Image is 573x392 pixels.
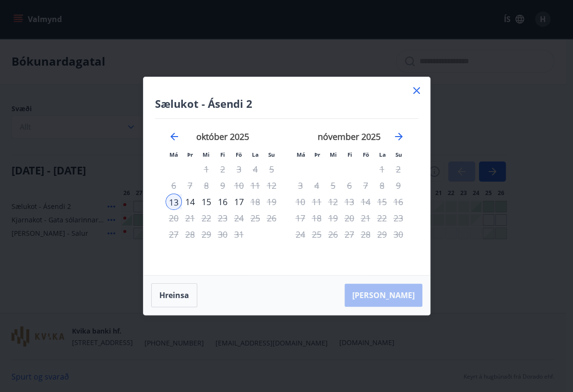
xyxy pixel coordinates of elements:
[236,151,242,158] small: Fö
[263,210,280,226] td: Not available. sunnudagur, 26. október 2025
[231,210,247,226] td: Not available. föstudagur, 24. október 2025
[215,226,231,242] td: Not available. fimmtudagur, 30. október 2025
[390,226,406,242] td: Not available. sunnudagur, 30. nóvember 2025
[198,161,215,177] td: Not available. miðvikudagur, 1. október 2025
[341,226,358,242] td: Not available. fimmtudagur, 27. nóvember 2025
[358,194,374,210] td: Not available. föstudagur, 14. nóvember 2025
[292,194,309,210] td: Not available. mánudagur, 10. nóvember 2025
[231,177,247,194] td: Not available. föstudagur, 10. október 2025
[390,194,406,210] td: Not available. sunnudagur, 16. nóvember 2025
[292,226,309,242] td: Not available. mánudagur, 24. nóvember 2025
[198,226,215,242] td: Not available. miðvikudagur, 29. október 2025
[325,210,341,226] td: Not available. miðvikudagur, 19. nóvember 2025
[325,194,341,210] td: Not available. miðvikudagur, 12. nóvember 2025
[341,210,358,226] td: Not available. fimmtudagur, 20. nóvember 2025
[231,194,247,210] td: Choose föstudagur, 17. október 2025 as your check-out date. It’s available.
[263,177,280,194] td: Not available. sunnudagur, 12. október 2025
[220,151,225,158] small: Fi
[203,151,210,158] small: Mi
[215,210,231,226] td: Not available. fimmtudagur, 23. október 2025
[166,210,182,226] td: Not available. mánudagur, 20. október 2025
[358,226,374,242] td: Not available. föstudagur, 28. nóvember 2025
[341,177,358,194] td: Not available. fimmtudagur, 6. nóvember 2025
[379,151,386,158] small: La
[374,226,390,242] td: Not available. laugardagur, 29. nóvember 2025
[374,210,390,226] td: Not available. laugardagur, 22. nóvember 2025
[169,151,178,158] small: Má
[155,96,418,111] h4: Sælukot - Ásendi 2
[166,194,182,210] div: Aðeins innritun í boði
[358,210,374,226] td: Not available. föstudagur, 21. nóvember 2025
[252,151,259,158] small: La
[166,194,182,210] td: Selected as start date. mánudagur, 13. október 2025
[247,177,263,194] td: Not available. laugardagur, 11. október 2025
[263,161,280,177] td: Not available. sunnudagur, 5. október 2025
[198,194,215,210] div: 15
[182,226,198,242] td: Not available. þriðjudagur, 28. október 2025
[247,161,263,177] td: Not available. laugardagur, 4. október 2025
[309,177,325,194] td: Not available. þriðjudagur, 4. nóvember 2025
[393,131,405,142] div: Move forward to switch to the next month.
[358,177,374,194] td: Not available. föstudagur, 7. nóvember 2025
[395,151,402,158] small: Su
[318,131,381,142] strong: nóvember 2025
[182,194,198,210] div: 14
[292,210,309,226] td: Not available. mánudagur, 17. nóvember 2025
[314,151,320,158] small: Þr
[347,151,352,158] small: Fi
[187,151,193,158] small: Þr
[215,177,231,194] td: Not available. fimmtudagur, 9. október 2025
[155,119,418,264] div: Calendar
[309,194,325,210] td: Not available. þriðjudagur, 11. nóvember 2025
[268,151,275,158] small: Su
[247,194,263,210] td: Not available. laugardagur, 18. október 2025
[182,194,198,210] td: Choose þriðjudagur, 14. október 2025 as your check-out date. It’s available.
[231,226,247,242] td: Not available. föstudagur, 31. október 2025
[309,210,325,226] td: Not available. þriðjudagur, 18. nóvember 2025
[263,194,280,210] td: Not available. sunnudagur, 19. október 2025
[215,194,231,210] div: 16
[297,151,305,158] small: Má
[390,161,406,177] td: Not available. sunnudagur, 2. nóvember 2025
[151,283,197,307] button: Hreinsa
[198,210,215,226] td: Not available. miðvikudagur, 22. október 2025
[247,210,263,226] td: Not available. laugardagur, 25. október 2025
[325,226,341,242] td: Not available. miðvikudagur, 26. nóvember 2025
[390,210,406,226] td: Not available. sunnudagur, 23. nóvember 2025
[374,177,390,194] td: Not available. laugardagur, 8. nóvember 2025
[390,177,406,194] td: Not available. sunnudagur, 9. nóvember 2025
[168,131,180,142] div: Move backward to switch to the previous month.
[231,161,247,177] td: Not available. föstudagur, 3. október 2025
[325,177,341,194] td: Not available. miðvikudagur, 5. nóvember 2025
[231,194,247,210] div: Aðeins útritun í boði
[182,210,198,226] td: Not available. þriðjudagur, 21. október 2025
[198,177,215,194] td: Not available. miðvikudagur, 8. október 2025
[182,177,198,194] td: Not available. þriðjudagur, 7. október 2025
[231,161,247,177] div: Aðeins útritun í boði
[292,177,309,194] td: Not available. mánudagur, 3. nóvember 2025
[363,151,369,158] small: Fö
[341,194,358,210] td: Not available. fimmtudagur, 13. nóvember 2025
[196,131,249,142] strong: október 2025
[231,177,247,194] div: Aðeins útritun í boði
[166,226,182,242] td: Not available. mánudagur, 27. október 2025
[374,161,390,177] td: Not available. laugardagur, 1. nóvember 2025
[374,194,390,210] td: Not available. laugardagur, 15. nóvember 2025
[166,177,182,194] td: Not available. mánudagur, 6. október 2025
[309,226,325,242] td: Not available. þriðjudagur, 25. nóvember 2025
[198,194,215,210] td: Choose miðvikudagur, 15. október 2025 as your check-out date. It’s available.
[330,151,337,158] small: Mi
[215,194,231,210] td: Choose fimmtudagur, 16. október 2025 as your check-out date. It’s available.
[215,161,231,177] td: Not available. fimmtudagur, 2. október 2025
